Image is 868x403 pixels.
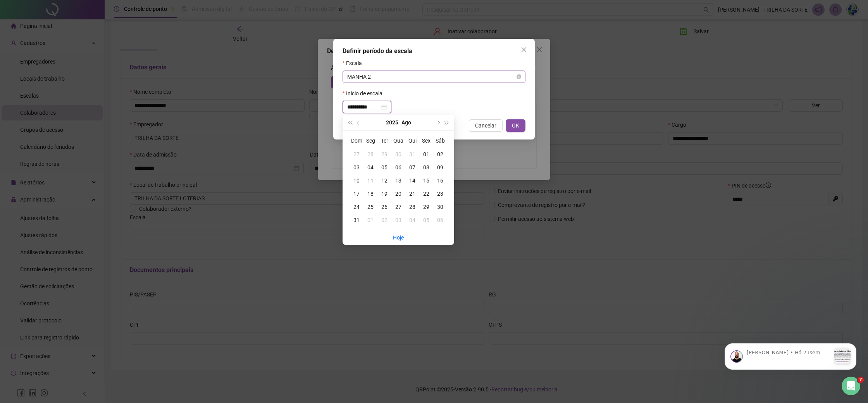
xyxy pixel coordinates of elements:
th: Sáb [433,134,447,148]
div: 03 [391,216,405,224]
div: 01 [419,150,433,158]
td: 2025-08-18 [363,187,377,200]
div: 08 [419,163,433,172]
button: super-prev-year [346,115,354,130]
button: prev-year [354,115,363,130]
td: 2025-08-24 [350,200,363,214]
td: 2025-08-25 [363,200,377,214]
th: Sex [419,134,433,148]
td: 2025-08-01 [419,148,433,161]
iframe: Intercom live chat [842,377,860,395]
div: 04 [363,163,377,172]
div: 05 [419,216,433,224]
th: Qui [405,134,419,148]
div: 04 [405,216,419,224]
div: 02 [377,216,391,224]
a: Hoje [393,234,404,241]
td: 2025-08-02 [433,148,447,161]
td: 2025-08-08 [419,161,433,174]
div: 14 [405,176,419,185]
td: 2025-08-19 [377,187,391,200]
th: Qua [391,134,405,148]
div: 10 [350,176,363,185]
div: 31 [350,216,363,224]
button: OK [506,119,525,132]
td: 2025-08-29 [419,200,433,214]
div: 29 [377,150,391,158]
div: 31 [405,150,419,158]
div: 01 [363,216,377,224]
div: Definir período da escala [343,46,525,56]
span: Cancelar [475,121,496,130]
td: 2025-08-13 [391,174,405,187]
div: 17 [350,189,363,198]
label: Inicio de escala [343,89,387,98]
div: 27 [391,203,405,211]
div: 13 [391,176,405,185]
td: 2025-07-29 [377,148,391,161]
div: 30 [391,150,405,158]
div: 16 [433,176,447,185]
td: 2025-08-07 [405,161,419,174]
div: 28 [363,150,377,158]
button: super-next-year [443,115,451,130]
div: 20 [391,189,405,198]
th: Dom [350,134,363,148]
th: Ter [377,134,391,148]
span: close-circle [517,74,521,79]
div: 30 [433,203,447,211]
span: OK [512,121,519,130]
td: 2025-08-03 [350,161,363,174]
td: 2025-08-15 [419,174,433,187]
td: 2025-08-23 [433,187,447,200]
td: 2025-08-12 [377,174,391,187]
td: 2025-09-02 [377,214,391,227]
td: 2025-08-20 [391,187,405,200]
div: 23 [433,189,447,198]
td: 2025-09-03 [391,214,405,227]
div: 03 [350,163,363,172]
div: 06 [433,216,447,224]
div: 07 [405,163,419,172]
div: 11 [363,176,377,185]
td: 2025-08-17 [350,187,363,200]
span: close [521,46,527,53]
div: 22 [419,189,433,198]
span: MANHA 2 [347,71,521,83]
td: 2025-09-01 [363,214,377,227]
td: 2025-08-31 [350,214,363,227]
div: 26 [377,203,391,211]
div: 27 [350,150,363,158]
button: Cancelar [469,119,503,132]
td: 2025-08-05 [377,161,391,174]
div: 05 [377,163,391,172]
div: 24 [350,203,363,211]
div: 06 [391,163,405,172]
div: 28 [405,203,419,211]
td: 2025-08-27 [391,200,405,214]
span: 7 [858,377,864,383]
div: 12 [377,176,391,185]
td: 2025-09-04 [405,214,419,227]
td: 2025-08-04 [363,161,377,174]
td: 2025-08-22 [419,187,433,200]
td: 2025-07-28 [363,148,377,161]
div: 02 [433,150,447,158]
td: 2025-09-06 [433,214,447,227]
div: 18 [363,189,377,198]
button: month panel [401,115,411,130]
button: year panel [386,115,398,130]
th: Seg [363,134,377,148]
td: 2025-08-26 [377,200,391,214]
td: 2025-08-10 [350,174,363,187]
div: 25 [363,203,377,211]
td: 2025-09-05 [419,214,433,227]
td: 2025-08-28 [405,200,419,214]
td: 2025-07-30 [391,148,405,161]
div: 21 [405,189,419,198]
td: 2025-08-11 [363,174,377,187]
div: 19 [377,189,391,198]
